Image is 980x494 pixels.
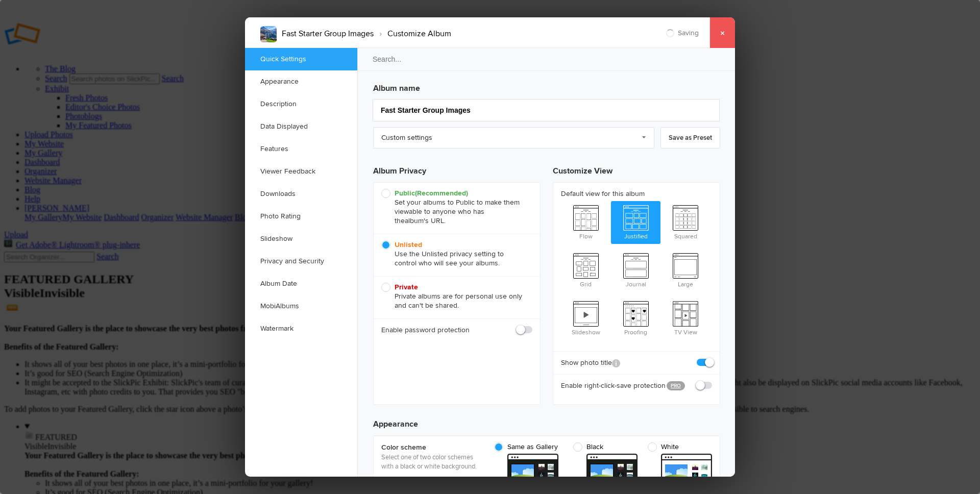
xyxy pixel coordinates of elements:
a: Slideshow [245,228,357,250]
a: Downloads [245,183,357,205]
p: Select one of two color schemes with a black or white background. [381,453,483,471]
a: Description [245,93,357,115]
span: Grid [561,249,611,290]
img: Hostel_in_Gimmelwald.jpg [260,26,277,42]
a: Viewer Feedback [245,160,357,183]
a: Album Date [245,273,357,295]
b: Enable right-click-save protection [561,381,659,391]
a: Data Displayed [245,115,357,138]
a: Appearance [245,70,357,93]
b: Private [395,283,418,291]
b: Unlisted [395,240,422,249]
h3: Appearance [373,410,720,430]
a: MobiAlbums [245,295,357,317]
a: Privacy and Security [245,250,357,273]
b: Enable password protection [381,325,470,335]
b: Show photo title [561,358,620,368]
b: Default view for this album [561,189,712,199]
h3: Album Privacy [373,157,541,182]
a: Photo Rating [245,205,357,228]
span: Same as Gallery [494,442,558,452]
span: Slideshow [561,297,611,338]
li: Fast Starter Group Images [282,25,374,42]
input: Search... [357,47,737,71]
a: Custom settings [373,127,654,149]
span: TV View [660,297,710,338]
span: Flow [561,201,611,242]
b: Public [395,189,468,197]
span: Justified [611,201,661,242]
span: album's URL. [405,216,446,225]
span: Large [660,249,710,290]
h3: Customize View [553,157,720,182]
a: Watermark [245,317,357,340]
a: PRO [667,381,685,390]
b: Color scheme [381,442,483,453]
i: (Recommended) [415,189,468,197]
h3: Album name [373,78,720,94]
span: Squared [660,201,710,242]
a: Features [245,138,357,160]
span: Set your albums to Public to make them viewable to anyone who has the [381,189,527,226]
li: Customize Album [374,25,451,42]
a: Save as Preset [660,127,720,149]
span: Black [573,442,632,452]
a: Quick Settings [245,48,357,70]
span: White [648,442,707,452]
span: Journal [611,249,661,290]
span: Use the Unlisted privacy setting to control who will see your albums. [381,240,527,268]
a: × [709,17,735,48]
span: Proofing [611,297,661,338]
span: Private albums are for personal use only and can't be shared. [381,283,527,310]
